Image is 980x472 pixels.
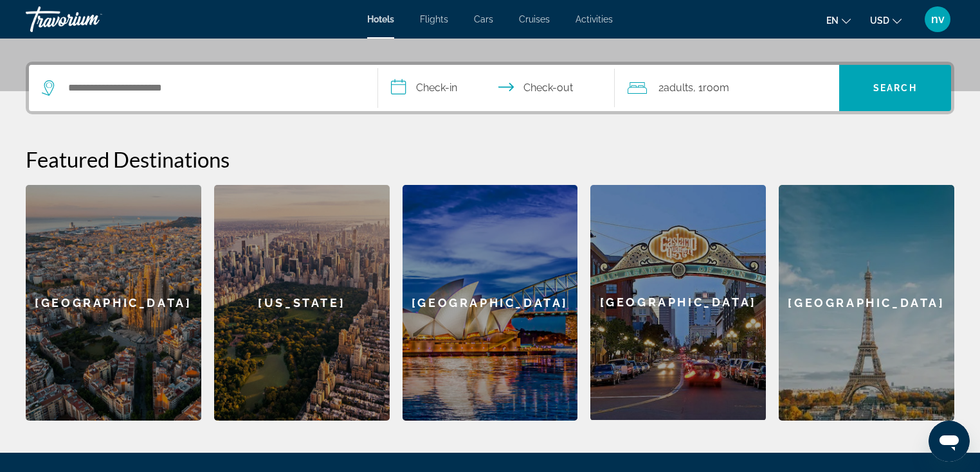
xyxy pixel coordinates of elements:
a: Cruises [519,14,550,24]
span: en [826,15,839,26]
button: Travelers: 2 adults, 0 children [615,65,839,111]
a: Hotels [367,14,394,24]
div: [GEOGRAPHIC_DATA] [403,185,578,421]
a: Paris[GEOGRAPHIC_DATA] [779,185,954,421]
span: , 1 [693,79,729,97]
button: Search [839,65,951,111]
button: User Menu [921,6,954,33]
input: Search hotel destination [67,78,358,98]
a: Travorium [26,3,154,36]
iframe: Bouton de lancement de la fenêtre de messagerie [929,421,970,462]
a: Flights [420,14,448,24]
div: [GEOGRAPHIC_DATA] [590,185,766,420]
span: Adults [664,82,693,94]
div: [GEOGRAPHIC_DATA] [26,185,201,421]
button: Select check in and out date [378,65,615,111]
div: [US_STATE] [214,185,390,421]
span: Search [873,83,917,93]
button: Change language [826,11,851,30]
a: New York[US_STATE] [214,185,390,421]
button: Change currency [870,11,902,30]
span: 2 [658,79,693,97]
a: Cars [474,14,493,24]
span: USD [870,15,889,26]
a: Sydney[GEOGRAPHIC_DATA] [403,185,578,421]
a: Activities [576,14,613,24]
span: Room [703,82,729,94]
div: [GEOGRAPHIC_DATA] [779,185,954,421]
a: Barcelona[GEOGRAPHIC_DATA] [26,185,201,421]
a: San Diego[GEOGRAPHIC_DATA] [590,185,766,421]
div: Search widget [29,65,951,111]
h2: Featured Destinations [26,146,954,172]
span: nv [931,13,945,26]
